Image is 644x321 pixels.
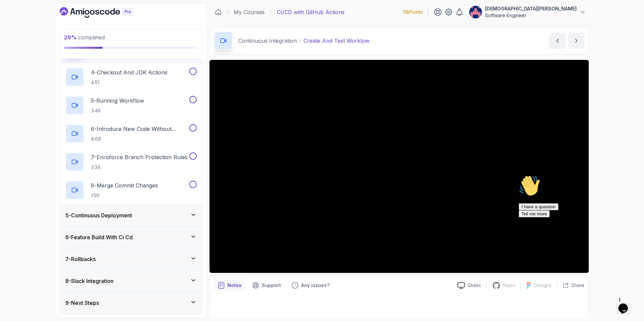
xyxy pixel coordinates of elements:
p: Software Engineer [485,12,577,19]
p: 4:51 [91,79,167,86]
p: 3:34 [91,164,188,171]
button: I have a question [3,31,42,38]
button: 9-Next Steps [60,292,202,314]
a: Dashboard [215,9,222,15]
span: 29 % [64,34,77,41]
button: 6-Introduce New Code Without Testing4:09 [65,124,197,143]
p: Slides [468,282,481,289]
div: 👋Hi! How can we help?I have a questionTell me more [3,3,124,45]
p: 8 - Merge Commit Changes [91,181,158,189]
p: 5 - Running Workflow [91,97,144,105]
img: user profile image [469,6,482,19]
a: Dashboard [60,7,149,18]
p: Notes [227,282,241,289]
p: 1:56 [91,192,158,199]
button: Feedback button [288,280,333,291]
p: Any issues? [301,282,329,289]
button: 8-Merge Commit Changes1:56 [65,181,197,200]
p: 118 Points [403,9,423,15]
button: notes button [214,280,246,291]
p: [DEMOGRAPHIC_DATA][PERSON_NAME] [485,5,577,12]
img: :wave: [3,3,24,24]
h3: 6 - Feature Build With Ci Cd [65,233,133,241]
p: Support [262,282,281,289]
button: user profile image[DEMOGRAPHIC_DATA][PERSON_NAME]Software Engineer [469,5,586,19]
p: Repo [503,282,515,289]
p: 7 - Enroforce Branch Protection Rules [91,153,188,161]
iframe: chat widget [616,294,637,314]
a: Slides [452,282,486,289]
iframe: 3 - Create and test worklow [210,60,589,273]
button: 4-Checkout And JDK Actions4:51 [65,68,197,86]
p: Create And Test Worklow [303,37,369,45]
button: 7-Rollbacks [60,248,202,270]
p: 3:46 [91,107,144,114]
button: 8-Slack Integration [60,270,202,292]
button: 6-Feature Build With Ci Cd [60,226,202,248]
button: next content [568,33,584,49]
p: Continuous Integration [238,37,297,45]
button: Support button [248,280,285,291]
p: 4:09 [91,136,188,142]
h3: 5 - Continuous Deployment [65,211,132,219]
button: Tell me more [3,38,34,45]
h3: 7 - Rollbacks [65,255,96,263]
span: Hi! How can we help? [3,20,67,25]
iframe: chat widget [516,172,637,291]
h3: 9 - Next Steps [65,299,99,307]
h3: 8 - Slack Integration [65,277,114,285]
button: previous content [549,33,566,49]
p: CI/CD with GitHub Actions [277,8,345,16]
a: My Courses [234,8,265,16]
span: completed [64,34,105,41]
button: 5-Running Workflow3:46 [65,96,197,115]
p: 6 - Introduce New Code Without Testing [91,125,188,133]
p: 4 - Checkout And JDK Actions [91,68,167,76]
button: 7-Enroforce Branch Protection Rules3:34 [65,152,197,171]
button: 5-Continuous Deployment [60,205,202,226]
